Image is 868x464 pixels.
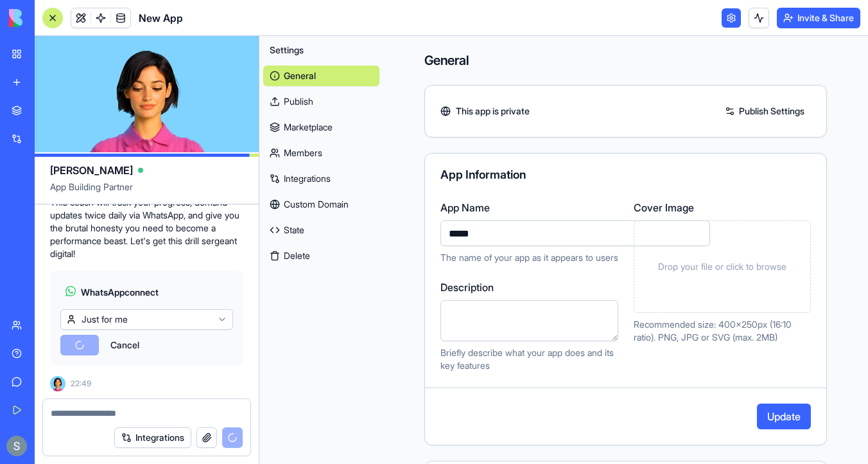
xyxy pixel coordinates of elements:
[26,305,230,319] div: Create a ticket
[263,245,379,266] button: Delete
[19,366,238,391] button: Search for help
[263,220,379,240] a: State
[50,196,243,260] p: This coach will track your progress, demand updates twice daily via WhatsApp, and give you the br...
[13,239,244,288] div: Send us a messageWe typically reply within 4 hours
[270,44,304,57] span: Settings
[6,436,27,456] img: ACg8ocKnDTHbS00rqwWSHQfXf8ia04QnQtz5EDX_Ef5UNrjqV-k=s96-c
[456,105,530,118] span: This app is private
[19,324,238,348] div: Tickets
[26,263,214,277] div: We typically reply within 4 hours
[104,335,146,355] button: Cancel
[137,21,163,46] img: Profile image for Shelly
[26,91,231,113] p: Hi [PERSON_NAME]
[263,40,379,60] button: Settings
[26,189,52,215] img: Profile image for Shelly
[193,387,257,438] button: Help
[440,200,710,215] label: App Name
[70,181,87,195] span: test
[186,21,212,46] div: Profile image for Dan
[81,286,159,299] span: WhatsApp connect
[440,169,811,181] div: App Information
[214,419,235,428] span: Help
[263,168,379,189] a: Integrations
[9,9,89,27] img: logo
[57,208,84,222] div: Shelly
[718,101,811,121] a: Publish Settings
[64,387,128,438] button: Messages
[634,318,811,344] p: Recommended size: 400x250px (16:10 ratio). PNG, JPG or SVG (max. 2MB)
[74,419,119,428] span: Messages
[50,163,133,178] span: [PERSON_NAME]
[263,91,379,112] a: Publish
[139,10,183,26] span: New App
[658,260,786,273] span: Drop your file or click to browse
[263,117,379,138] a: Marketplace
[26,24,41,45] img: logo
[50,376,65,391] img: Ella_00000_wcx2te.png
[50,181,243,204] span: App Building Partner
[13,171,243,232] div: Profile image for ShellytestWe've completed your ticketShelly•46m ago
[634,220,811,313] div: Drop your file or click to browse
[114,427,191,448] button: Integrations
[26,113,231,135] p: How can we help?
[440,346,618,372] p: Briefly describe what your app does and its key features
[17,419,46,428] span: Home
[757,404,811,429] button: Update
[26,372,104,386] span: Search for help
[162,21,187,46] div: Profile image for Sharon
[634,200,811,215] label: Cover Image
[26,329,215,343] div: Tickets
[221,21,244,44] div: Close
[263,66,379,86] a: General
[440,280,618,295] label: Description
[71,379,91,389] span: 22:49
[87,208,132,222] div: • 46m ago
[145,419,177,428] span: Tickets
[263,194,379,215] a: Custom Domain
[26,250,214,263] div: Send us a message
[440,251,710,264] p: The name of your app as it appears to users
[65,286,76,296] img: whatsapp
[263,143,379,163] a: Members
[26,163,230,176] div: Recent message
[777,8,860,28] button: Invite & Share
[424,51,827,69] h4: General
[13,152,244,233] div: Recent messageProfile image for ShellytestWe've completed your ticketShelly•46m ago
[128,387,193,438] button: Tickets
[57,196,186,206] span: We've completed your ticket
